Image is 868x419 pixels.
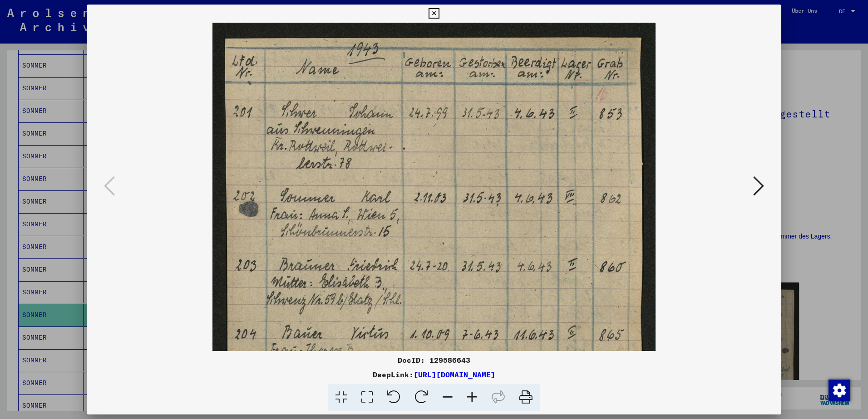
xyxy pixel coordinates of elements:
[414,370,495,379] a: [URL][DOMAIN_NAME]
[829,380,850,401] img: Zustimmung ändern
[87,355,781,365] div: DocID: 129586643
[87,369,781,380] div: DeepLink:
[828,379,850,401] div: Zustimmung ändern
